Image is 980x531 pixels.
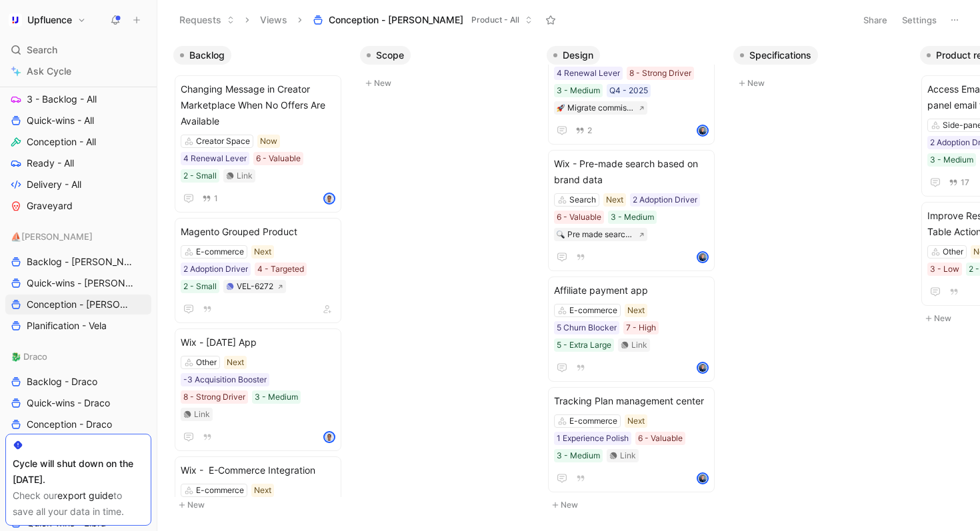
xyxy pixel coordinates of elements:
[329,13,463,27] span: Conception - [PERSON_NAME]
[254,10,293,30] button: Views
[557,104,565,112] img: 🚀
[611,211,654,224] div: 3 - Medium
[183,263,248,276] div: 2 Adoption Driver
[260,135,277,148] div: Now
[557,321,617,334] div: 5 Churn Blocker
[5,111,151,131] a: Quick-wins - All
[355,40,541,98] div: ScopeNew
[557,231,565,239] img: 🔍
[27,319,107,332] span: Planification - Vela
[196,135,250,148] div: Creator Space
[5,11,89,29] button: UpfluenceUpfluence
[237,280,273,293] div: VEL-6272
[547,497,723,513] button: New
[5,153,151,173] a: Ready - All
[5,61,151,81] a: Ask Cycle
[930,263,959,276] div: 3 - Low
[256,152,301,165] div: 6 - Valuable
[5,372,151,392] a: Backlog - Draco
[254,484,271,497] div: Next
[27,14,72,26] h1: Upfluence
[27,114,94,127] span: Quick-wins - All
[548,387,715,492] a: Tracking Plan management centerE-commerceNext1 Experience Polish6 - Valuable3 - MediumLinkavatar
[214,195,218,203] span: 1
[749,49,811,62] span: Specifications
[554,156,709,188] span: Wix - Pre-made search based on brand data
[547,46,600,65] button: Design
[573,123,595,138] button: 2
[5,414,151,434] a: Conception - Draco
[175,75,341,213] a: Changing Message in Creator Marketplace When No Offers Are AvailableCreator SpaceNow4 Renewal Lev...
[325,432,334,442] img: avatar
[548,276,715,382] a: Affiliate payment appE-commerceNext5 Churn Blocker7 - High5 - Extra LargeLinkavatar
[360,75,536,91] button: New
[183,373,267,386] div: -3 Acquisition Booster
[27,63,71,79] span: Ask Cycle
[620,449,636,462] div: Link
[548,6,715,145] a: Migrate Commission Rate at Tracking Plan LevelE-commerceNext4 Renewal Lever8 - Strong Driver3 - M...
[557,449,600,462] div: 3 - Medium
[183,390,245,404] div: 8 - Strong Driver
[227,356,244,369] div: Next
[5,89,151,109] a: 3 - Backlog - All
[557,84,600,97] div: 3 - Medium
[638,432,683,445] div: 6 - Valuable
[9,13,22,27] img: Upfluence
[175,218,341,323] a: Magento Grouped ProductE-commerceNext2 Adoption Driver4 - Targeted2 - SmallVEL-6272
[257,263,304,276] div: 4 - Targeted
[569,304,617,317] div: E-commerce
[5,273,151,293] a: Quick-wins - [PERSON_NAME]
[181,224,335,240] span: Magento Grouped Product
[541,40,728,520] div: DesignNew
[930,153,973,167] div: 3 - Medium
[569,414,617,428] div: E-commerce
[325,194,334,203] img: avatar
[27,178,81,191] span: Delivery - All
[27,42,57,58] span: Search
[307,10,539,30] button: Conception - [PERSON_NAME]Product - All
[557,338,611,352] div: 5 - Extra Large
[27,93,97,106] span: 3 - Backlog - All
[606,193,623,207] div: Next
[168,40,355,520] div: BacklogNew
[609,84,648,97] div: Q4 - 2025
[554,393,709,409] span: Tracking Plan management center
[189,49,225,62] span: Backlog
[196,484,244,497] div: E-commerce
[5,346,151,366] div: 🐉 Draco
[471,13,519,27] span: Product - All
[11,350,47,363] span: 🐉 Draco
[698,474,707,483] img: avatar
[173,497,349,513] button: New
[733,75,909,91] button: New
[548,150,715,271] a: Wix - Pre-made search based on brand dataSearchNext2 Adoption Driver6 - Valuable3 - Medium🔍Pre ma...
[27,199,73,213] span: Graveyard
[629,67,691,80] div: 8 - Strong Driver
[587,127,592,135] span: 2
[557,432,629,445] div: 1 Experience Polish
[5,316,151,336] a: Planification - Vela
[633,193,697,207] div: 2 Adoption Driver
[5,227,151,247] div: ⛵️[PERSON_NAME]
[199,191,221,206] button: 1
[557,211,601,224] div: 6 - Valuable
[5,196,151,216] a: Graveyard
[567,101,635,115] div: Migrate commission rate at tracking plan and orders level
[5,132,151,152] a: Conception - All
[183,280,217,293] div: 2 - Small
[254,245,271,259] div: Next
[5,175,151,195] a: Delivery - All
[567,228,635,241] div: Pre made search based on brand data
[27,255,134,268] span: Backlog - [PERSON_NAME]
[698,363,707,372] img: avatar
[183,169,217,183] div: 2 - Small
[698,126,707,135] img: avatar
[5,252,151,272] a: Backlog - [PERSON_NAME]
[961,179,969,187] span: 17
[173,46,231,65] button: Backlog
[626,321,656,334] div: 7 - High
[27,298,135,311] span: Conception - [PERSON_NAME]
[11,230,93,243] span: ⛵️[PERSON_NAME]
[360,46,411,65] button: Scope
[27,396,110,410] span: Quick-wins - Draco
